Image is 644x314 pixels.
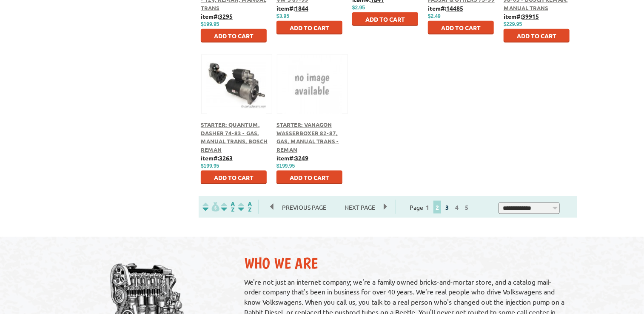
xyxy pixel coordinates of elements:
[214,174,254,181] span: Add to Cart
[290,174,329,181] span: Add to Cart
[428,21,494,34] button: Add to Cart
[201,163,219,169] span: $199.95
[276,163,295,169] span: $199.95
[237,202,254,212] img: Sort by Sales Rank
[276,121,339,153] a: Starter: Vanagon Wasserboxer 82-87, Gas, Manual Trans - Reman
[201,154,233,162] b: item#:
[517,32,556,40] span: Add to Cart
[219,12,233,20] u: 3295
[271,203,336,211] a: Previous Page
[276,4,308,12] b: item#:
[424,203,431,211] a: 1
[276,171,342,184] button: Add to Cart
[433,201,441,214] span: 2
[219,154,233,162] u: 3263
[504,21,522,27] span: $229.95
[201,171,267,184] button: Add to Cart
[244,254,569,272] h2: Who We Are
[504,29,570,43] button: Add to Cart
[295,154,308,162] u: 3249
[365,15,405,23] span: Add to Cart
[396,200,485,214] div: Page
[441,24,481,31] span: Add to Cart
[274,201,335,214] span: Previous Page
[201,12,233,20] b: item#:
[443,203,451,211] a: 3
[276,154,308,162] b: item#:
[463,203,470,211] a: 5
[201,21,219,27] span: $199.95
[428,13,441,19] span: $2.49
[428,4,463,12] b: item#:
[202,202,219,212] img: filterpricelow.svg
[336,201,384,214] span: Next Page
[276,13,289,19] span: $3.95
[214,32,254,40] span: Add to Cart
[352,5,365,11] span: $2.95
[352,12,418,26] button: Add to Cart
[336,203,384,211] a: Next Page
[453,203,461,211] a: 4
[446,4,463,12] u: 14485
[522,12,539,20] u: 39915
[276,21,342,34] button: Add to Cart
[201,121,268,153] a: Starter: Quantum, Dasher 74-83 - Gas, Manual Trans, Bosch Reman
[295,4,308,12] u: 1844
[219,202,237,212] img: Sort by Headline
[504,12,539,20] b: item#:
[201,29,267,43] button: Add to Cart
[290,24,329,31] span: Add to Cart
